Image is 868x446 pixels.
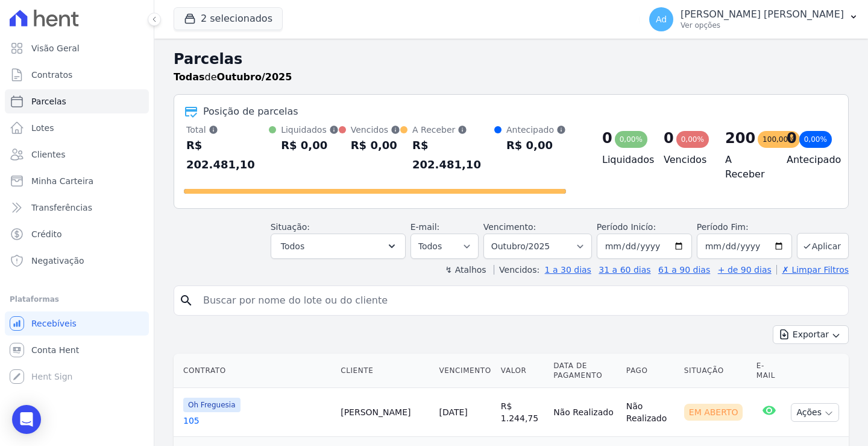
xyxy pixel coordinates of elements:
a: Transferências [5,196,149,220]
button: Aplicar [797,233,849,259]
div: 0 [602,129,612,148]
a: Visão Geral [5,36,149,60]
a: 105 [183,415,331,427]
a: Lotes [5,116,149,140]
span: Contratos [31,69,72,81]
strong: Outubro/2025 [217,71,292,83]
a: 61 a 90 dias [658,265,710,275]
div: 0,00% [676,131,709,148]
a: 31 a 60 dias [599,265,650,275]
td: [PERSON_NAME] [336,388,434,437]
button: Ad [PERSON_NAME] [PERSON_NAME] Ver opções [640,2,868,36]
a: Conta Hent [5,338,149,362]
h4: Vencidos [664,153,706,167]
span: Recebíveis [31,317,77,330]
a: Clientes [5,142,149,167]
a: + de 90 dias [718,265,772,275]
p: Ver opções [681,21,844,30]
div: Plataformas [10,292,144,307]
p: de [174,70,292,84]
th: Pago [621,354,679,388]
th: Contrato [174,354,336,388]
span: Lotes [31,122,54,134]
input: Buscar por nome do lote ou do cliente [196,288,843,313]
div: 0,00% [615,131,647,148]
span: Crédito [31,228,62,240]
th: Situação [679,354,752,388]
span: Oh Freguesia [183,398,241,412]
th: Valor [496,354,549,388]
label: Vencimento: [483,222,536,232]
label: Período Fim: [697,221,792,234]
h2: Parcelas [174,48,849,70]
span: Visão Geral [31,42,80,54]
span: Parcelas [31,95,66,107]
td: Não Realizado [621,388,679,437]
div: 0 [664,129,674,148]
div: Em Aberto [684,404,743,421]
span: Minha Carteira [31,175,93,187]
div: A Receber [412,124,494,136]
div: Posição de parcelas [203,104,298,119]
th: Cliente [336,354,434,388]
div: R$ 202.481,10 [412,136,494,174]
a: 1 a 30 dias [545,265,591,275]
label: Período Inicío: [597,222,656,232]
a: Crédito [5,222,149,246]
td: R$ 1.244,75 [496,388,549,437]
div: 200 [725,129,755,148]
button: Exportar [773,325,849,344]
div: R$ 0,00 [351,136,400,155]
div: Antecipado [506,124,566,136]
span: Ad [656,15,667,24]
span: Negativação [31,255,84,267]
button: Todos [271,234,406,259]
a: [DATE] [439,407,467,417]
span: Clientes [31,148,65,161]
th: Data de Pagamento [549,354,621,388]
th: Vencimento [434,354,495,388]
a: Negativação [5,249,149,273]
div: Liquidados [281,124,339,136]
div: 100,00% [758,131,799,148]
td: Não Realizado [549,388,621,437]
th: E-mail [752,354,787,388]
div: Open Intercom Messenger [12,405,41,434]
h4: Antecipado [787,153,829,167]
label: Situação: [271,222,310,232]
label: ↯ Atalhos [445,265,486,275]
span: Todos [281,239,304,253]
a: Minha Carteira [5,169,149,193]
div: Total [186,124,269,136]
label: Vencidos: [494,265,539,275]
a: Contratos [5,63,149,87]
div: 0 [787,129,797,148]
h4: A Receber [725,153,767,182]
span: Transferências [31,202,92,214]
label: E-mail: [410,222,440,232]
div: R$ 0,00 [506,136,566,155]
i: search [179,293,193,308]
strong: Todas [174,71,205,83]
p: [PERSON_NAME] [PERSON_NAME] [681,8,844,21]
a: Parcelas [5,89,149,113]
span: Conta Hent [31,344,79,356]
button: Ações [791,403,839,422]
div: Vencidos [351,124,400,136]
div: R$ 202.481,10 [186,136,269,174]
div: 0,00% [799,131,832,148]
a: ✗ Limpar Filtros [776,265,849,275]
div: R$ 0,00 [281,136,339,155]
a: Recebíveis [5,311,149,336]
h4: Liquidados [602,153,644,167]
button: 2 selecionados [174,7,283,30]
